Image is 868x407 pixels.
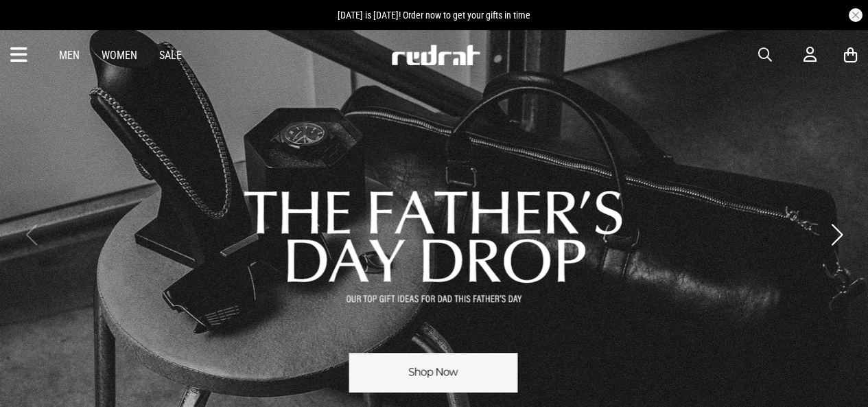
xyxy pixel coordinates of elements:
button: Next slide [828,220,846,250]
img: Redrat logo [390,45,481,65]
button: Previous slide [22,220,40,250]
a: Sale [159,49,182,62]
a: Men [59,49,80,62]
a: Women [102,49,137,62]
span: [DATE] is [DATE]! Order now to get your gifts in time [338,10,530,21]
